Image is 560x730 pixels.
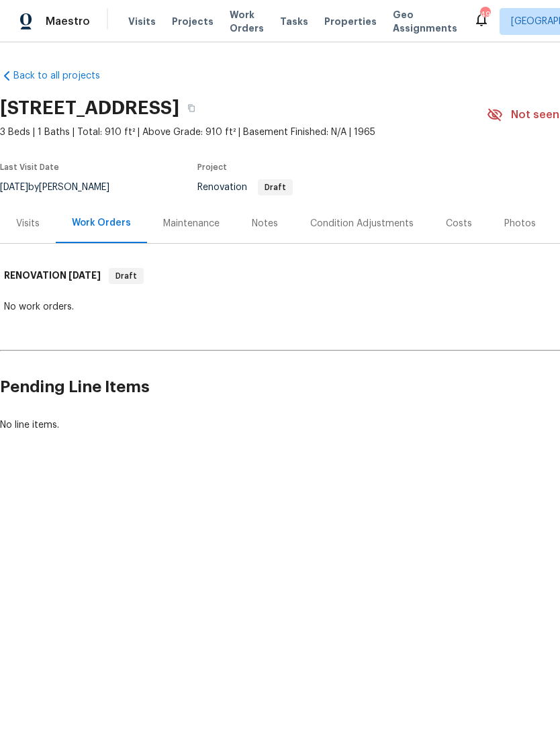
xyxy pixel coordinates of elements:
[280,17,308,26] span: Tasks
[4,268,101,284] h6: RENOVATION
[252,217,278,230] div: Notes
[68,271,101,280] span: [DATE]
[172,15,214,28] span: Projects
[46,15,90,28] span: Maestro
[16,217,40,230] div: Visits
[393,8,457,35] span: Geo Assignments
[179,96,203,120] button: Copy Address
[128,15,156,28] span: Visits
[197,163,227,171] span: Project
[324,15,377,28] span: Properties
[163,217,220,230] div: Maintenance
[110,269,142,283] span: Draft
[310,217,414,230] div: Condition Adjustments
[446,217,472,230] div: Costs
[197,183,293,192] span: Renovation
[480,8,489,21] div: 49
[230,8,264,35] span: Work Orders
[259,183,291,191] span: Draft
[504,217,536,230] div: Photos
[72,216,131,230] div: Work Orders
